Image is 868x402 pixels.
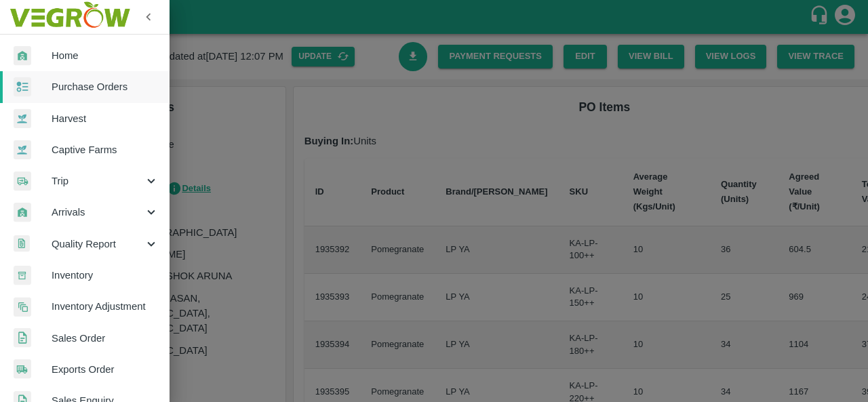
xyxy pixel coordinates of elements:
img: delivery [14,172,31,191]
img: whArrival [14,203,31,222]
span: Inventory [52,268,159,283]
span: Home [52,48,159,63]
span: Purchase Orders [52,79,159,94]
span: Harvest [52,111,159,126]
img: whArrival [14,46,31,66]
span: Quality Report [52,237,144,252]
img: shipments [14,359,31,379]
img: whInventory [14,266,31,285]
img: harvest [14,108,31,129]
span: Exports Order [52,362,159,377]
span: Trip [52,174,144,188]
img: harvest [14,140,31,160]
img: reciept [14,77,31,97]
span: Arrivals [52,205,144,220]
span: Sales Order [52,331,159,346]
span: Inventory Adjustment [52,299,159,314]
img: qualityReport [14,235,30,252]
span: Captive Farms [52,142,159,157]
img: sales [14,328,31,348]
img: inventory [14,297,31,317]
